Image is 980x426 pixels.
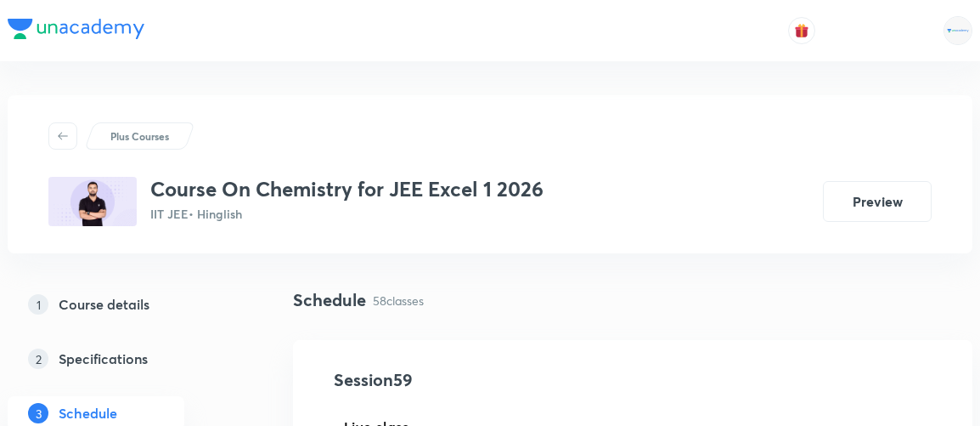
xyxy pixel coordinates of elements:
h5: Schedule [59,403,117,423]
h4: Schedule [293,287,366,313]
p: 58 classes [373,292,424,310]
button: avatar [788,17,815,44]
p: Plus Courses [110,128,169,144]
p: IIT JEE • Hinglish [150,205,544,223]
img: D9684790-1CF0-4910-8CE6-9C34932862FB_plus.png [48,177,137,226]
a: 2Specifications [8,342,239,376]
h4: Session 59 [334,367,644,393]
button: Preview [823,181,932,222]
p: 2 [28,349,48,369]
img: Company Logo [8,19,144,39]
h5: Course details [59,294,149,315]
h5: Specifications [59,349,148,369]
img: avatar [794,23,809,38]
a: 1Course details [8,287,239,321]
img: Rahul Mishra [943,16,972,45]
p: 3 [28,403,48,423]
a: Company Logo [8,19,144,43]
h3: Course On Chemistry for JEE Excel 1 2026 [150,177,544,202]
p: 1 [28,294,48,315]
